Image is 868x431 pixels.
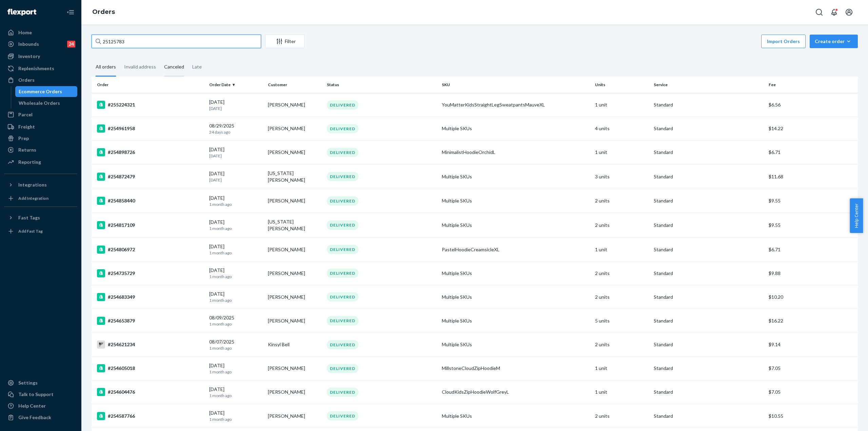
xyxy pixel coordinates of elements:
div: Invalid address [124,58,156,76]
td: [PERSON_NAME] [265,356,324,380]
button: Give Feedback [4,412,77,423]
div: #254817109 [97,221,204,229]
div: Fast Tags [18,214,40,221]
button: Open Search Box [812,5,826,19]
div: DELIVERED [327,411,358,420]
td: $6.56 [766,93,858,117]
button: Close Navigation [64,5,77,19]
div: DELIVERED [327,148,358,157]
p: Standard [654,101,763,108]
div: Returns [18,146,36,153]
td: [PERSON_NAME] [265,380,324,404]
td: [PERSON_NAME] [265,93,324,117]
div: PastelHoodieCreamsicleXL [442,246,590,253]
div: DELIVERED [327,364,358,373]
div: #254653879 [97,317,204,325]
td: $16.22 [766,309,858,333]
button: Help Center [850,198,863,233]
ol: breadcrumbs [87,2,120,22]
div: DELIVERED [327,292,358,301]
th: SKU [439,77,592,93]
div: Home [18,29,32,36]
div: Customer [268,82,321,87]
td: 3 units [592,164,651,189]
td: [PERSON_NAME] [265,238,324,261]
button: Create order [810,35,858,48]
p: [DATE] [209,105,262,111]
div: 08/29/2025 [209,122,262,135]
p: Standard [654,197,763,204]
td: Kinsyl Bell [265,333,324,356]
p: 1 month ago [209,321,262,327]
div: Integrations [18,181,47,188]
p: 24 days ago [209,129,262,135]
td: 1 unit [592,380,651,404]
a: Reporting [4,157,77,168]
td: [US_STATE][PERSON_NAME] [265,164,324,189]
a: Add Fast Tag [4,226,77,237]
th: Order [92,77,206,93]
td: Multiple SKUs [439,333,592,356]
a: Talk to Support [4,389,77,400]
td: 1 unit [592,356,651,380]
div: #254961958 [97,124,204,133]
td: 4 units [592,117,651,140]
div: [DATE] [209,386,262,398]
p: Standard [654,270,763,277]
p: Standard [654,413,763,419]
div: Ecommerce Orders [19,88,62,95]
a: Inventory [4,51,77,62]
div: Replenishments [18,65,54,72]
div: Orders [18,77,35,83]
a: Orders [4,75,77,85]
p: 1 month ago [209,274,262,279]
div: DELIVERED [327,172,358,181]
p: Standard [654,222,763,229]
button: Open notifications [827,5,841,19]
td: $10.20 [766,285,858,309]
div: Give Feedback [18,414,51,421]
p: Standard [654,365,763,372]
div: DELIVERED [327,245,358,254]
div: [DATE] [209,362,262,375]
td: $11.68 [766,164,858,189]
td: $9.55 [766,189,858,213]
div: #255224321 [97,101,204,109]
div: [DATE] [209,410,262,422]
div: #254605018 [97,364,204,372]
a: Wholesale Orders [15,98,78,109]
p: 1 month ago [209,226,262,231]
p: 1 month ago [209,345,262,351]
div: Filter [265,38,304,45]
img: Flexport logo [7,9,36,16]
p: 1 month ago [209,416,262,422]
div: YouMatterKidsStraightLegSweatpantsMauveXL [442,101,590,108]
input: Search orders [92,35,261,48]
td: Multiple SKUs [439,404,592,428]
td: $6.71 [766,140,858,164]
button: Import Orders [761,35,806,48]
td: [PERSON_NAME] [265,261,324,285]
p: Standard [654,389,763,395]
div: 08/09/2025 [209,314,262,327]
td: [PERSON_NAME] [265,285,324,309]
td: Multiple SKUs [439,213,592,238]
td: Multiple SKUs [439,309,592,333]
td: [PERSON_NAME] [265,140,324,164]
p: Standard [654,341,763,348]
p: Standard [654,125,763,132]
td: [PERSON_NAME] [265,189,324,213]
th: Service [651,77,766,93]
div: Create order [815,38,853,45]
a: Freight [4,121,77,132]
td: Multiple SKUs [439,285,592,309]
th: Order Date [206,77,265,93]
button: Integrations [4,179,77,190]
td: 1 unit [592,238,651,261]
div: Talk to Support [18,391,54,398]
div: Parcel [18,111,33,118]
div: [DATE] [209,146,262,159]
div: [DATE] [209,267,262,279]
div: #254621234 [97,340,204,349]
